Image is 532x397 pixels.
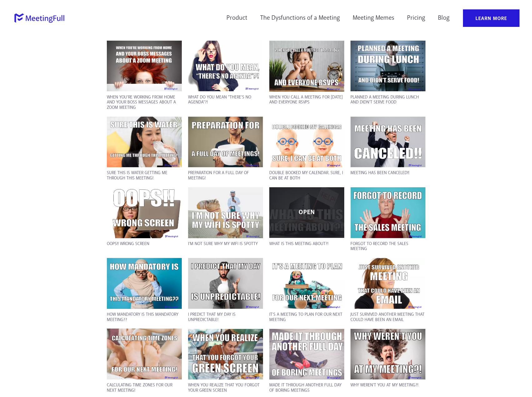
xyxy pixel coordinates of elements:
[188,383,263,393] p: When you realize that you forgot your green screen
[222,9,251,27] a: Product
[188,258,263,309] a: I predict that my day is unpredictable! meeting meme
[188,117,263,168] a: Preparation for a full day of meetings! meeting meme
[107,312,182,323] p: How mandatory is this mandatory meeting??
[351,170,425,176] p: Meeting has been canceled!!
[107,258,182,309] a: How mandatory is this mandatory meeting?? meeting meme
[188,187,263,238] a: I'm not sure why my WIFI is spotty meeting meme
[107,329,182,379] a: Calculating time zones for our next meeting! meeting meme
[269,117,344,167] a: Double booked my calendar. Sure, I can be at both meeting meme
[351,383,425,388] p: Why weren't you at my meeting?!
[351,241,425,252] p: Forgot to record the sales meeting
[188,241,263,247] p: I'm not sure why my WIFI is spotty
[107,117,182,167] a: Sure this is water getting me through this meeting! meeting meme
[351,258,425,309] a: Just survived another meeting that could have been an email meeting meme
[351,41,425,91] a: Planned a meeting during lunch and didn't serve food meeting meme
[269,329,344,379] a: Made it through another full day of boring meetings meeting meme
[351,312,425,323] p: Just survived another meeting that could have been an email
[188,41,263,91] a: What do you mean &quot;there's no agenda&quot;?! meeting meme
[269,312,344,323] p: It's a meeting to plan for our next meeting
[107,170,182,181] p: Sure this is water getting me through this meeting!
[256,9,344,27] a: The Dysfunctions of a Meeting
[269,170,344,181] p: Double booked my calendar. Sure, I can be at both
[107,383,182,393] p: Calculating time zones for our next meeting!
[349,9,398,27] a: Meeting Memes
[351,117,425,167] a: Meeting has been canceled!! meeting meme
[269,241,344,247] p: What is this meeting about?!
[269,41,344,92] a: call a meeting for Friday and everyone RSVPs meeting meme
[107,187,182,238] a: Oops!! Wrong screen meeting meme
[434,9,454,27] a: Blog
[188,329,263,380] a: When you realize that you forgot your green screen meeting meme
[188,170,263,181] p: Preparation for a full day of meeting!
[272,209,341,216] p: OPEN
[188,95,263,105] p: What do you mean "there's no agenda"?!
[269,383,344,393] p: Made it through another full day of boring meetings
[463,9,520,27] a: Learn More
[351,187,425,238] a: Forgot to record the sales meeting meeting meme
[351,95,425,105] p: Planned a meeting during lunch and didn't serve food
[403,9,429,27] a: Pricing
[188,312,263,323] p: I predict that my day is unpredictable!
[107,241,182,247] p: Oops!! Wrong screen
[351,329,425,379] a: Why weren't you at my meeting?! meeting meme
[107,41,182,91] a: working from home and your boss messages about a Zoom meeting meeting meme
[269,187,344,238] a: What is this meeting about?! meeting memeOPEN
[269,95,344,105] p: When you call a meeting for [DATE] and everyone RSVPs
[269,258,344,309] a: It's a meeting to plan for our next meeting meeting meme
[107,95,182,110] p: When you're working from home and your boss messages about a Zoom meeting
